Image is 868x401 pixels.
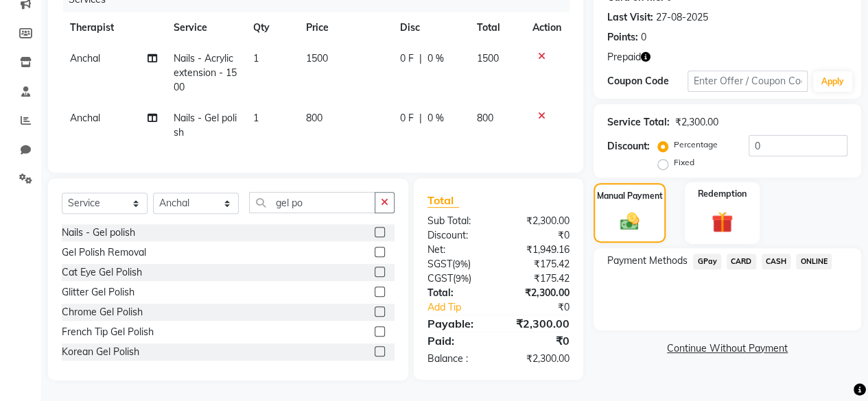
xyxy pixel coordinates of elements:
[253,112,259,124] span: 1
[245,12,298,43] th: Qty
[70,112,100,124] span: Anchal
[253,52,259,64] span: 1
[249,192,375,213] input: Search or Scan
[607,74,688,88] div: Coupon Code
[174,52,237,93] span: Nails - Acrylic extension - 1500
[62,265,142,280] div: Cat Eye Gel Polish
[693,254,721,269] span: GPay
[698,187,747,200] label: Redemption
[674,156,694,169] label: Fixed
[455,258,468,269] span: 9%
[417,315,499,332] div: Payable:
[399,51,413,66] span: 0 F
[417,243,499,257] div: Net:
[70,52,100,64] span: Anchal
[607,30,638,45] div: Points:
[427,193,459,208] span: Total
[813,71,852,92] button: Apply
[62,285,134,300] div: Glitter Gel Polish
[417,214,499,228] div: Sub Total:
[498,315,580,332] div: ₹2,300.00
[512,300,580,315] div: ₹0
[427,258,452,270] span: SGST
[417,271,499,286] div: ( )
[477,112,493,124] span: 800
[477,52,499,64] span: 1500
[727,254,756,269] span: CARD
[62,305,143,319] div: Chrome Gel Polish
[705,208,740,235] img: _gift.svg
[607,139,650,154] div: Discount:
[614,210,646,232] img: _cash.svg
[417,332,499,349] div: Paid:
[796,254,832,269] span: ONLINE
[62,325,154,339] div: French Tip Gel Polish
[427,111,443,125] span: 0 %
[419,111,421,125] span: |
[498,243,580,257] div: ₹1,949.16
[675,115,718,130] div: ₹2,300.00
[498,257,580,271] div: ₹175.42
[607,50,641,64] span: Prepaid
[674,138,718,151] label: Percentage
[165,12,245,43] th: Service
[417,352,499,366] div: Balance :
[498,214,580,228] div: ₹2,300.00
[174,112,237,138] span: Nails - Gel polish
[391,12,468,43] th: Disc
[762,254,791,269] span: CASH
[641,30,646,45] div: 0
[688,71,808,92] input: Enter Offer / Coupon Code
[607,10,653,25] div: Last Visit:
[417,286,499,300] div: Total:
[62,345,139,359] div: Korean Gel Polish
[656,10,708,25] div: 27-08-2025
[498,228,580,243] div: ₹0
[417,228,499,243] div: Discount:
[498,352,580,366] div: ₹2,300.00
[498,332,580,349] div: ₹0
[62,12,165,43] th: Therapist
[62,245,146,260] div: Gel Polish Removal
[399,111,413,125] span: 0 F
[469,12,524,43] th: Total
[298,12,392,43] th: Price
[597,190,663,202] label: Manual Payment
[419,51,421,66] span: |
[417,300,512,315] a: Add Tip
[62,226,135,240] div: Nails - Gel polish
[306,112,322,124] span: 800
[524,12,570,43] th: Action
[596,341,858,356] a: Continue Without Payment
[427,272,453,284] span: CGST
[498,286,580,300] div: ₹2,300.00
[456,273,469,284] span: 9%
[607,254,688,268] span: Payment Methods
[427,51,443,66] span: 0 %
[417,257,499,271] div: ( )
[498,271,580,286] div: ₹175.42
[306,52,328,64] span: 1500
[607,115,670,130] div: Service Total:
